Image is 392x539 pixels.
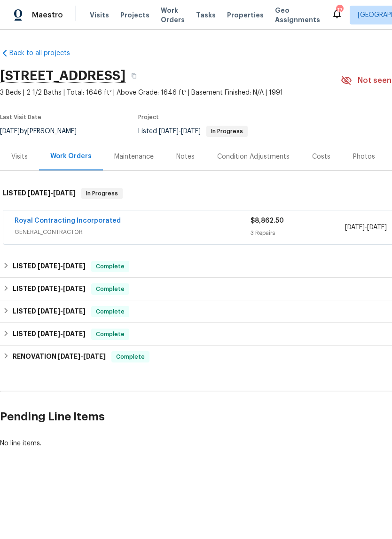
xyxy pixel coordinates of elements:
span: [DATE] [28,190,50,196]
h6: LISTED [13,306,86,317]
h6: LISTED [13,261,86,272]
span: [DATE] [38,285,60,292]
div: Condition Adjustments [217,152,290,161]
h6: RENOVATION [13,351,106,362]
span: Complete [92,284,128,294]
span: Complete [92,262,128,271]
span: GENERAL_CONTRACTOR [15,227,251,237]
span: Project [138,114,159,120]
span: [DATE] [367,224,387,231]
span: Complete [92,307,128,316]
h6: LISTED [13,283,86,295]
span: Projects [120,10,149,20]
span: [DATE] [63,263,86,269]
span: Work Orders [161,6,185,24]
span: [DATE] [83,353,106,360]
span: In Progress [82,189,122,198]
span: [DATE] [345,224,365,231]
span: - [58,353,106,360]
span: Complete [112,352,149,362]
span: In Progress [207,129,247,134]
span: [DATE] [159,128,179,135]
span: - [38,263,86,269]
span: Visits [90,10,109,20]
span: - [38,330,86,337]
span: - [159,128,201,135]
span: [DATE] [38,308,60,314]
span: [DATE] [63,308,86,314]
span: [DATE] [53,190,76,196]
span: Geo Assignments [275,6,320,24]
span: $8,862.50 [251,217,284,224]
span: Maestro [32,10,63,20]
span: - [28,190,76,196]
span: [DATE] [58,353,80,360]
div: Photos [353,152,375,161]
span: [DATE] [181,128,201,135]
div: Visits [11,152,28,161]
span: Listed [138,128,248,135]
span: - [38,308,86,314]
div: Work Orders [50,152,92,161]
span: [DATE] [63,285,86,292]
span: [DATE] [38,330,60,337]
div: 3 Repairs [251,228,345,238]
span: Complete [92,330,128,339]
div: Maintenance [114,152,154,161]
div: 17 [336,6,343,15]
span: [DATE] [38,263,60,269]
span: Tasks [196,12,216,18]
span: [DATE] [63,330,86,337]
span: - [345,223,387,232]
button: Copy Address [125,67,142,84]
span: Properties [227,10,264,20]
h6: LISTED [13,329,86,340]
div: Costs [312,152,330,161]
a: Royal Contracting Incorporated [15,217,121,224]
span: - [38,285,86,292]
div: Notes [176,152,195,161]
h6: LISTED [3,188,76,199]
